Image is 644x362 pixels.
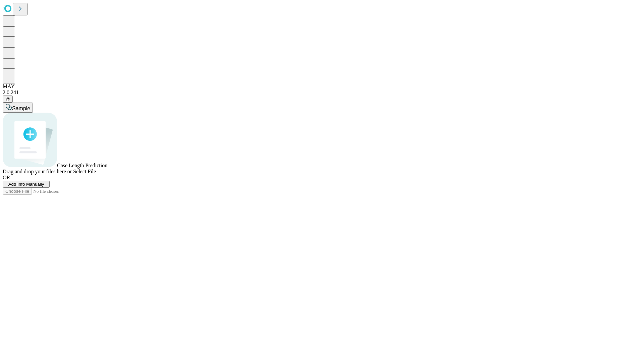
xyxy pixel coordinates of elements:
span: Drag and drop your files here or [3,169,72,174]
button: Add Info Manually [3,181,50,188]
button: @ [3,96,13,103]
div: 2.0.241 [3,89,641,96]
span: @ [5,97,10,102]
div: MAY [3,83,641,89]
span: Case Length Prediction [57,163,107,168]
span: OR [3,175,10,180]
span: Sample [12,106,30,111]
button: Sample [3,103,33,113]
span: Add Info Manually [8,182,44,187]
span: Select File [73,169,96,174]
